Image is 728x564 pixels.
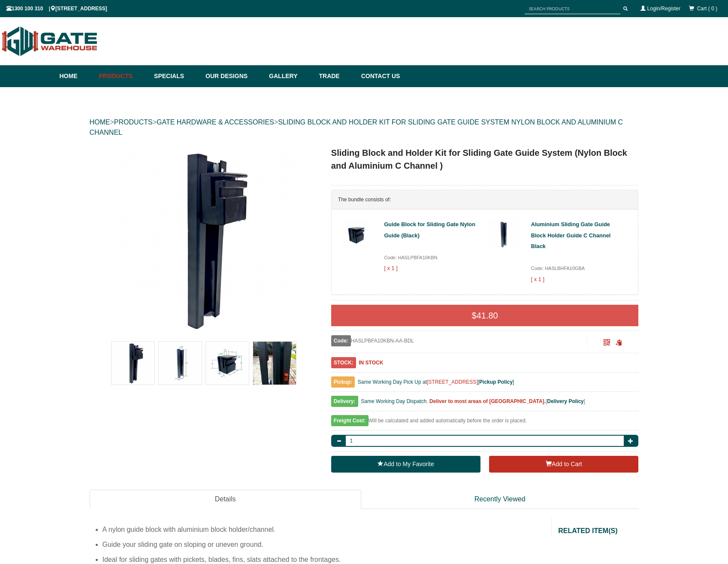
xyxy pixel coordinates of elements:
[103,522,545,537] li: A nylon guide block with aluminium block holder/channel.
[479,379,513,385] a: Pickup Policy
[331,415,639,431] div: Will be calculated and added automatically before the order is placed.
[331,376,355,388] span: Pickup:
[361,490,639,509] a: Recently Viewed
[384,221,475,239] a: Guide Block for Sliding Gate Nylon Guide (Black)
[90,118,623,136] a: SLIDING BLOCK AND HOLDER KIT FOR SLIDING GATE GUIDE SYSTEM NYLON BLOCK AND ALUMINIUM C CHANNEL
[359,360,383,366] b: IN STOCK
[331,456,480,473] a: Add to My Favorite
[604,340,610,346] a: Click to enlarge and scan to share.
[90,118,110,126] a: HOME
[112,342,154,385] img: Sliding Block and Holder Kit for Sliding Gate Guide System (Nylon Block and Aluminium C Channel )
[114,118,153,126] a: PRODUCTS
[489,456,638,473] button: Add to Cart
[331,415,369,426] span: Freight Cost:
[150,65,201,87] a: Specials
[429,398,546,404] b: Deliver to most areas of [GEOGRAPHIC_DATA].
[427,379,478,385] a: [STREET_ADDRESS]
[332,190,638,209] div: The bundle consists of:
[616,340,622,346] span: Click to copy the URL
[531,266,585,271] span: Code: HASLBHFA10GBA
[531,221,611,249] a: Aluminium Sliding Gate Guide Block Holder Guide C Channel Black
[531,276,544,282] strong: [ x 1 ]
[525,3,620,14] input: SEARCH PRODUCTS
[547,398,583,404] a: Delivery Policy
[109,146,298,335] img: Sliding Block and Holder Kit for Sliding Gate Guide System (Nylon Block and Aluminium C Channel )...
[314,65,356,87] a: Trade
[697,6,717,12] span: Cart ( 0 )
[331,357,356,368] span: STOCK:
[331,146,639,172] h1: Sliding Block and Holder Kit for Sliding Gate Guide System (Nylon Block and Aluminium C Channel )
[206,342,249,385] img: Sliding Block and Holder Kit for Sliding Gate Guide System (Nylon Block and Aluminium C Channel )
[358,379,514,385] span: Same Working Day Pick Up at [ ]
[331,305,639,326] div: $
[647,6,680,12] a: Login/Register
[90,490,361,509] a: Details
[477,311,498,320] span: 41.80
[384,265,397,271] strong: [ x 1 ]
[331,396,358,407] span: Delivery:
[331,335,351,346] span: Code:
[157,118,274,126] a: GATE HARDWARE & ACCESSORIES
[90,109,639,146] div: > > >
[331,335,587,346] div: HASLPBFA10KBN-AA-BDL
[265,65,314,87] a: Gallery
[6,6,107,12] span: 1300 100 310 | [STREET_ADDRESS]
[361,398,428,404] span: Same Working Day Dispatch.
[341,219,372,250] img: guide-block-for-sliding-gate-nylon-guide-black-202493020362-its_thumb_small.jpg
[91,146,317,335] a: Sliding Block and Holder Kit for Sliding Gate Guide System (Nylon Block and Aluminium C Channel )...
[384,255,437,260] span: Code: HASLPBFA10KBN
[103,537,545,552] li: Guide your sliding gate on sloping or uneven ground.
[331,396,639,411] div: [ ]
[159,342,202,385] img: Sliding Block and Holder Kit for Sliding Gate Guide System (Nylon Block and Aluminium C Channel )
[201,65,265,87] a: Our Designs
[60,65,95,87] a: Home
[357,65,400,87] a: Contact Us
[95,65,150,87] a: Products
[558,526,638,536] h2: RELATED ITEM(S)
[253,342,296,385] img: Sliding Block and Holder Kit for Sliding Gate Guide System (Nylon Block and Aluminium C Channel )
[488,219,519,250] img: aluminium-sliding-gate-guide-block-holder-guide-c-channel-black-2024930203542-hai_thumb_small.jpg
